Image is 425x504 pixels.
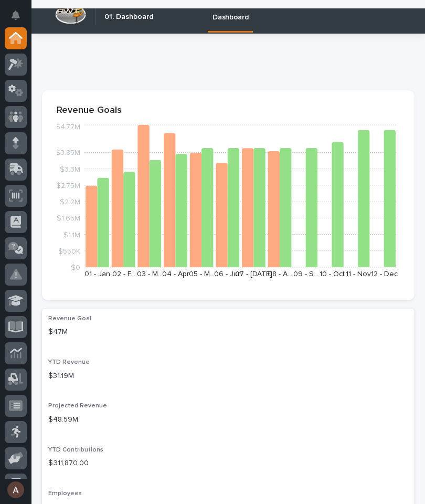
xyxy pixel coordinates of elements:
[57,215,80,223] tspan: $1.65M
[56,150,80,157] tspan: $3.85M
[48,490,82,497] span: Employees
[58,248,80,255] tspan: $550K
[5,4,27,26] button: Notifications
[112,270,135,278] text: 02 - F…
[104,10,153,23] h2: 01. Dashboard
[371,270,398,278] text: 12 - Dec
[48,447,103,453] span: YTD Contributions
[60,166,80,173] tspan: $3.3M
[268,270,292,278] text: 08 - A…
[63,232,80,239] tspan: $1.1M
[137,270,163,278] text: 03 - M…
[48,316,91,322] span: Revenue Goal
[71,264,80,271] tspan: $0
[48,327,408,338] p: $47M
[13,10,27,27] div: Notifications
[60,198,80,206] tspan: $2.2M
[346,270,371,278] text: 11 - Nov
[48,414,408,425] p: $48.59M
[57,105,400,117] p: Revenue Goals
[162,270,189,278] text: 04 - Apr
[293,270,318,278] text: 09 - S…
[56,182,80,190] tspan: $2.75M
[189,270,215,278] text: 05 - M…
[48,403,107,409] span: Projected Revenue
[5,479,27,501] button: users-avatar
[84,270,110,278] text: 01 - Jan
[235,270,272,278] text: 07 - [DATE]
[48,359,90,365] span: YTD Revenue
[214,270,242,278] text: 06 - Jun
[48,458,408,469] p: $ 311,870.00
[48,371,408,382] p: $31.19M
[56,123,80,131] tspan: $4.77M
[320,270,345,278] text: 10 - Oct
[55,5,86,24] img: Workspace Logo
